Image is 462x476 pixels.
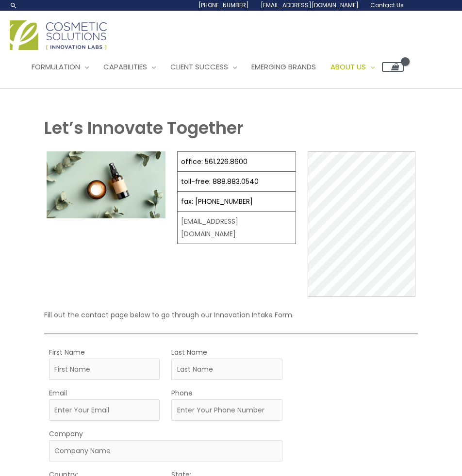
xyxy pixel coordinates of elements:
[171,346,207,359] label: Last Name
[198,1,249,9] span: [PHONE_NUMBER]
[49,399,160,421] input: Enter Your Email
[44,116,244,140] strong: Let’s Innovate Together
[370,1,404,9] span: Contact Us
[244,52,323,82] a: Emerging Brands
[177,212,296,244] td: [EMAIL_ADDRESS][DOMAIN_NAME]
[181,177,259,186] a: toll-free: 888.883.0540
[330,62,366,72] span: About Us
[49,387,67,399] label: Email
[49,359,160,380] input: First Name
[17,52,404,82] nav: Site Navigation
[171,387,193,399] label: Phone
[323,52,382,82] a: About Us
[171,359,282,380] input: Last Name
[163,52,244,82] a: Client Success
[47,151,165,218] img: Contact page image for private label skincare manufacturer Cosmetic solutions shows a skin care b...
[10,1,17,9] a: Search icon link
[103,62,147,72] span: Capabilities
[181,197,253,206] a: fax: [PHONE_NUMBER]
[181,157,247,166] a: office: 561.226.8600
[24,52,96,82] a: Formulation
[251,62,316,72] span: Emerging Brands
[171,399,282,421] input: Enter Your Phone Number
[49,346,85,359] label: First Name
[382,62,404,72] a: View Shopping Cart, empty
[96,52,163,82] a: Capabilities
[261,1,359,9] span: [EMAIL_ADDRESS][DOMAIN_NAME]
[32,62,80,72] span: Formulation
[44,309,418,321] p: Fill out the contact page below to go through our Innovation Intake Form.
[49,440,282,461] input: Company Name
[10,20,107,50] img: Cosmetic Solutions Logo
[49,427,83,440] label: Company
[170,62,228,72] span: Client Success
